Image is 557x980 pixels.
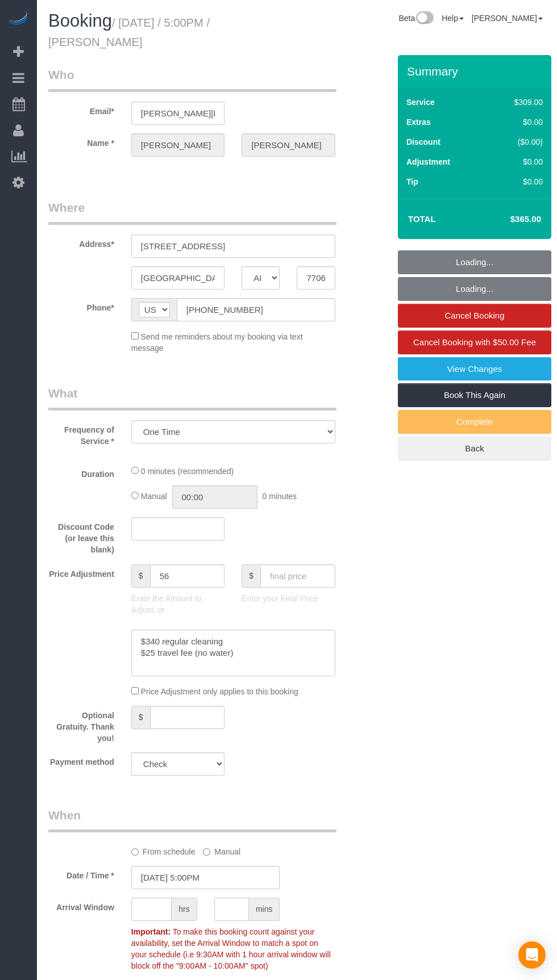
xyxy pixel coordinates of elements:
[262,492,297,501] span: 0 minutes
[172,898,197,921] span: hrs
[406,156,450,167] label: Adjustment
[408,214,436,224] strong: Total
[242,133,335,157] input: Last Name*
[406,97,435,108] label: Service
[48,385,336,411] legend: What
[131,842,196,857] label: From schedule
[48,11,112,31] span: Booking
[398,304,551,328] a: Cancel Booking
[131,593,225,615] p: Enter the Amount to Adjust, or
[131,706,150,729] span: $
[40,706,123,744] label: Optional Gratuity. Thank you!
[131,866,280,889] input: MM/DD/YYYY HH:MM
[406,136,440,148] label: Discount
[40,234,123,250] label: Address*
[490,97,543,108] div: $309.00
[131,332,303,353] span: Send me reminders about my booking via text message
[490,156,543,167] div: $0.00
[490,116,543,128] div: $0.00
[40,866,123,881] label: Date / Time *
[131,848,139,856] input: From schedule
[40,102,123,117] label: Email*
[40,898,123,913] label: Arrival Window
[490,176,543,187] div: $0.00
[398,383,551,407] a: Book This Again
[476,215,541,224] h4: $365.00
[131,102,225,125] input: Email*
[442,14,464,23] a: Help
[260,564,335,588] input: final price
[48,807,336,832] legend: When
[131,927,171,936] strong: Important:
[40,464,123,480] label: Duration
[141,467,234,476] span: 0 minutes (recommended)
[48,199,336,225] legend: Where
[7,11,30,27] img: Automaid Logo
[40,517,123,555] label: Discount Code (or leave this blank)
[48,16,210,48] small: / [DATE] / 5:00PM / [PERSON_NAME]
[40,752,123,768] label: Payment method
[249,898,280,921] span: mins
[472,14,543,23] a: [PERSON_NAME]
[141,687,298,696] span: Price Adjustment only applies to this booking
[490,136,543,148] div: ($0.00)
[131,266,225,290] input: City*
[407,65,546,78] h3: Summary
[406,116,431,128] label: Extras
[40,298,123,313] label: Phone*
[518,941,546,969] div: Open Intercom Messenger
[40,420,123,447] label: Frequency of Service *
[131,133,225,157] input: First Name*
[131,564,150,588] span: $
[141,492,167,501] span: Manual
[406,176,418,187] label: Tip
[177,298,335,321] input: Phone*
[203,842,240,857] label: Manual
[40,133,123,149] label: Name *
[413,337,536,347] span: Cancel Booking with $50.00 Fee
[242,564,260,588] span: $
[398,437,551,460] a: Back
[131,927,331,970] span: To make this booking count against your availability, set the Arrival Window to match a spot on y...
[398,357,551,381] a: View Changes
[203,848,210,856] input: Manual
[40,564,123,580] label: Price Adjustment
[398,330,551,354] a: Cancel Booking with $50.00 Fee
[415,11,434,26] img: New interface
[48,66,336,92] legend: Who
[297,266,335,290] input: Zip Code*
[398,14,434,23] a: Beta
[242,593,335,604] p: Enter your Final Price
